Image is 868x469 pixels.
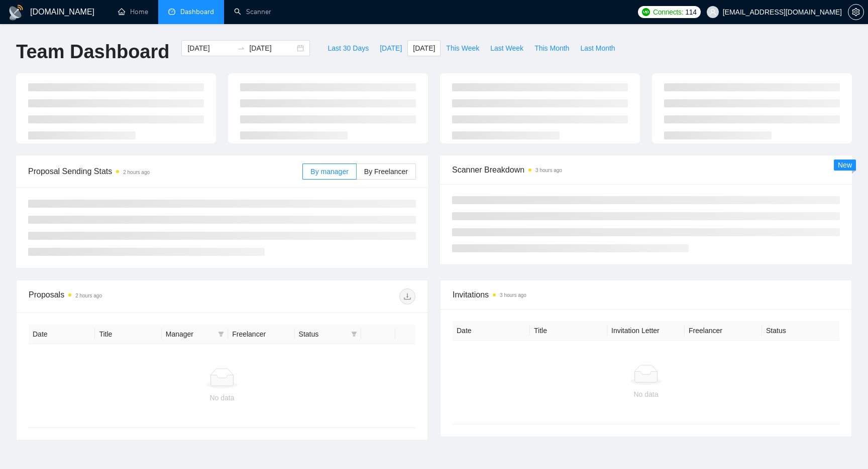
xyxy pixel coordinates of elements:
th: Date [453,321,530,341]
th: Date [29,325,95,344]
button: Last 30 Days [322,40,374,56]
span: [DATE] [380,43,402,54]
span: user [709,9,716,16]
span: filter [218,331,224,337]
button: [DATE] [407,40,441,56]
span: [DATE] [413,43,435,54]
h1: Team Dashboard [16,40,169,64]
th: Invitation Letter [607,321,685,341]
th: Freelancer [228,325,294,344]
span: Connects: [653,7,683,18]
span: By Freelancer [364,168,408,176]
span: This Month [534,43,569,54]
span: Proposal Sending Stats [28,165,302,178]
div: No data [461,389,831,400]
span: swap-right [237,44,245,52]
img: upwork-logo.png [642,8,650,16]
img: logo [8,5,24,21]
span: Scanner Breakdown [452,164,840,176]
span: Dashboard [180,8,214,16]
span: Last 30 Days [328,43,369,54]
span: By manager [310,168,348,176]
a: searchScanner [234,8,271,16]
time: 2 hours ago [75,293,102,298]
button: This Week [441,40,485,56]
span: New [838,161,852,169]
span: Last Week [490,43,523,54]
time: 3 hours ago [535,168,562,173]
span: Manager [166,329,214,340]
span: filter [349,327,359,342]
span: filter [351,331,357,337]
span: Invitations [453,288,839,301]
th: Title [95,325,161,344]
time: 2 hours ago [123,170,150,175]
button: Last Week [485,40,529,56]
button: [DATE] [374,40,407,56]
span: filter [216,327,226,342]
span: Last Month [580,43,615,54]
th: Freelancer [685,321,762,341]
input: End date [249,43,295,54]
time: 3 hours ago [500,292,526,298]
a: setting [848,8,864,16]
span: setting [848,8,863,16]
span: to [237,44,245,52]
span: dashboard [168,8,175,15]
span: Status [299,329,347,340]
div: Proposals [29,288,222,304]
button: setting [848,4,864,20]
th: Status [762,321,839,341]
th: Manager [162,325,228,344]
span: This Week [446,43,479,54]
input: Start date [187,43,233,54]
div: No data [37,392,407,403]
span: 114 [685,7,696,18]
th: Title [530,321,607,341]
button: Last Month [575,40,620,56]
a: homeHome [118,8,148,16]
button: This Month [529,40,575,56]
